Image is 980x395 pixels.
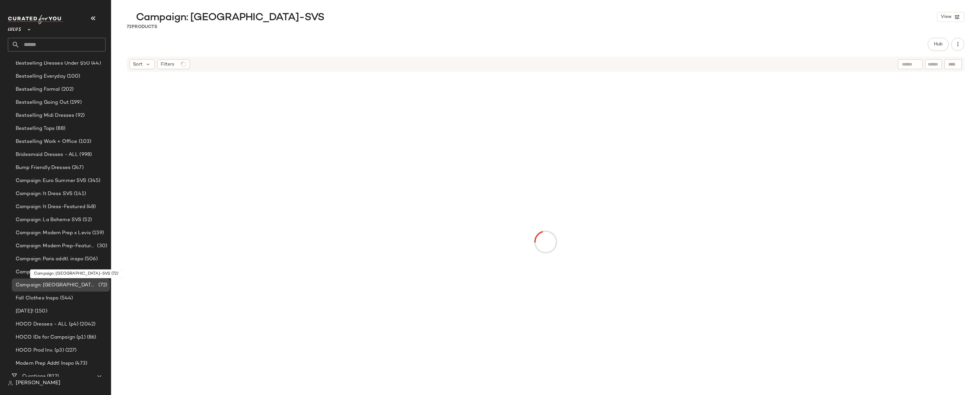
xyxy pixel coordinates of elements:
span: Bestselling Everyday [16,73,66,80]
span: Bestselling Tops [16,125,55,132]
span: (30) [96,242,107,250]
span: (473) [74,360,87,367]
span: (345) [87,177,101,185]
span: Bestselling Dresses Under $50 [16,60,90,67]
span: Campaign: Modern Prep x Levis [16,229,91,237]
span: (44) [90,60,101,67]
span: Campaign: Paris addtl. inspo [16,255,83,263]
span: (178) [94,268,107,276]
span: Filters [161,61,174,68]
span: Campaign: [GEOGRAPHIC_DATA]-SVS [16,281,97,289]
span: Hub [934,42,943,47]
span: (100) [66,73,80,80]
span: Bestselling Midi Dresses [16,112,74,119]
span: [DATE]! [16,308,33,315]
span: (199) [69,99,82,106]
span: Bestselling Work + Office [16,138,77,145]
img: cfy_white_logo.C9jOOHJF.svg [8,15,63,24]
span: (48) [85,203,96,211]
span: (72) [97,281,107,289]
span: Campaign: Euro Summer SVS [16,177,87,185]
span: (247) [71,164,84,172]
span: (141) [73,190,86,198]
span: Campaign: It Dress-Featured [16,203,85,211]
span: (998) [78,151,92,159]
span: (88) [55,125,65,132]
span: (103) [77,138,91,145]
span: (86) [86,334,96,341]
span: Modern Prep Addtl Inspo [16,360,74,367]
span: (544) [59,295,73,302]
span: (202) [60,86,74,93]
span: Campaign: [GEOGRAPHIC_DATA]-SVS [136,11,324,24]
button: Hub [928,38,949,51]
span: View [940,14,952,20]
span: Campaign: It Dress SVS [16,190,73,198]
span: (2042) [78,321,95,328]
span: Curations [22,373,46,380]
span: (812) [46,373,59,380]
span: Campaign: [GEOGRAPHIC_DATA] Best Sellers [16,268,94,276]
span: Lulus [8,22,21,34]
span: (150) [33,308,47,315]
span: Campaign: La Boheme SVS [16,216,81,224]
span: (92) [74,112,85,119]
span: (506) [83,255,98,263]
span: Bump Friendly Dresses [16,164,71,172]
span: 72 [127,24,132,29]
div: Products [127,23,157,30]
span: (52) [81,216,92,224]
span: HOCO Dresses - ALL (p4) [16,321,78,328]
span: (227) [64,347,77,354]
span: HOCO IDs for Campaign (p1) [16,334,86,341]
span: HOCO Prod Inv. (p3) [16,347,64,354]
span: Bestselling Formal [16,86,60,93]
span: (159) [91,229,104,237]
span: Fall Clothes Inspo [16,295,59,302]
span: Bestselling Going Out [16,99,69,106]
img: svg%3e [8,381,13,386]
span: Sort [133,61,142,68]
span: Bridesmaid Dresses - ALL [16,151,78,159]
button: View [937,12,964,22]
span: [PERSON_NAME] [16,379,60,387]
span: Campaign: Modern Prep-Featured [16,242,96,250]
